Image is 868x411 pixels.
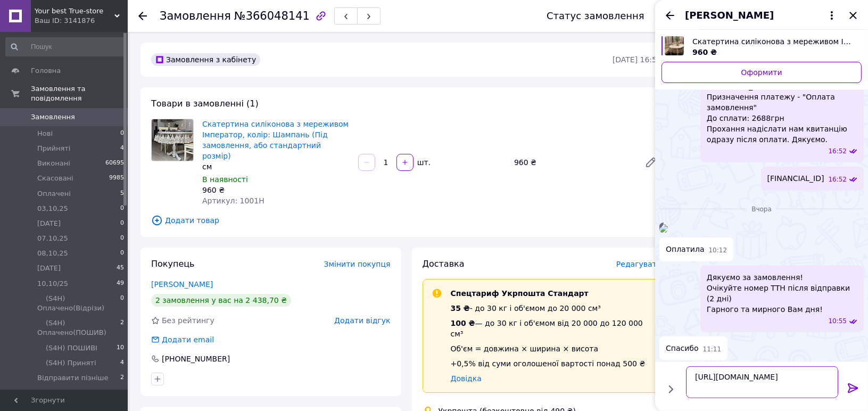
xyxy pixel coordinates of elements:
[120,234,124,243] span: 0
[37,279,68,289] span: 10,10/25
[423,259,465,269] span: Доставка
[451,374,482,383] a: Довідка
[120,294,124,313] span: 0
[202,161,350,172] div: см
[451,304,470,313] span: 35 ₴
[37,174,73,183] span: Скасовані
[37,129,53,138] span: Нові
[662,62,862,83] a: Оформити
[666,343,699,354] span: Спасибо
[692,36,853,47] span: Скатертина силіконова з мереживом Імператор колір: Шампань (Під замовлення, або стандартний розмір)
[105,159,124,168] span: 60695
[37,144,70,153] span: Прийняті
[828,317,847,326] span: 10:55 11.10.2025
[120,189,124,199] span: 5
[685,9,774,22] span: [PERSON_NAME]
[664,9,676,22] button: Назад
[31,84,128,103] span: Замовлення та повідомлення
[152,119,193,161] img: Скатертина силіконова з мереживом Імператор, колір: Шампань (Під замовлення, або стандартний розмір)
[35,16,128,26] div: Ваш ID: 3141876
[324,260,391,268] span: Змінити покупця
[31,112,75,122] span: Замовлення
[707,272,857,315] span: Дякуємо за замовлення! Очікуйте номер ТТН після відправки (2 дні) Гарного та мирного Вам дня!
[151,98,259,109] span: Товари в замовленні (1)
[37,204,68,213] span: 03,10,25
[451,289,589,298] span: Спецтариф Укрпошта Стандарт
[120,373,124,383] span: 2
[120,318,124,338] span: 2
[117,279,124,289] span: 49
[415,157,432,168] div: шт.
[767,173,824,184] span: [FINANCIAL_ID]
[703,345,722,354] span: 11:11 11.10.2025
[161,354,231,364] div: [PHONE_NUMBER]
[451,319,475,327] span: 100 ₴
[120,388,124,398] span: 2
[685,9,838,22] button: [PERSON_NAME]
[37,343,97,353] span: ▪️(S4H) ПОШИВІ
[151,215,662,226] span: Додати товар
[666,244,704,255] span: Оплатила
[37,219,61,228] span: [DATE]
[708,246,727,255] span: 10:12 11.10.2025
[37,234,68,243] span: 07.10,25
[109,174,124,183] span: 9985
[162,316,214,325] span: Без рейтингу
[161,334,215,345] div: Додати email
[37,388,86,398] span: Обмін/Заміна
[37,189,71,199] span: Оплачені
[37,159,70,168] span: Виконані
[117,343,124,353] span: 10
[5,37,125,56] input: Пошук
[31,66,61,76] span: Головна
[120,204,124,213] span: 0
[510,155,636,170] div: 960 ₴
[664,382,677,396] button: Показати кнопки
[451,343,653,354] div: Об'єм = довжина × ширина × висота
[120,219,124,228] span: 0
[616,260,662,268] span: Редагувати
[202,196,264,205] span: Артикул: 1001H
[151,280,213,289] a: [PERSON_NAME]
[692,48,717,56] span: 960 ₴
[640,152,662,173] a: Редагувати
[202,175,248,184] span: В наявності
[665,36,684,55] img: 5736143490_w640_h640_skatert-silikonovaya-s.jpg
[37,318,120,338] span: ▪️(S4H) Оплачено(ПОШИВ)
[37,249,68,258] span: 08,10,25
[451,303,653,314] div: - до 30 кг і об'ємом до 20 000 см³
[234,10,310,22] span: №366048141
[451,318,653,339] div: — до 30 кг і об'ємом від 20 000 до 120 000 см³
[202,185,350,195] div: 960 ₴
[747,205,776,214] span: Вчора
[662,36,862,57] a: Переглянути товар
[828,147,847,156] span: 16:52 10.10.2025
[138,11,147,21] div: Повернутися назад
[120,144,124,153] span: 4
[37,294,120,313] span: ▪️(S4H) Оплачено(Відрізи)
[847,9,859,22] button: Закрити
[151,53,260,66] div: Замовлення з кабінету
[117,264,124,273] span: 45
[686,366,838,398] textarea: [URL][DOMAIN_NAME]
[120,358,124,368] span: 4
[35,6,114,16] span: Your best True-store
[151,259,195,269] span: Покупець
[613,55,662,64] time: [DATE] 16:54
[151,294,291,307] div: 2 замовлення у вас на 2 438,70 ₴
[451,358,653,369] div: +0,5% від суми оголошеної вартості понад 500 ₴
[828,175,847,184] span: 16:52 10.10.2025
[547,11,644,21] div: Статус замовлення
[150,334,215,345] div: Додати email
[37,358,96,368] span: ▪️(S4H) Приняті
[659,224,668,233] img: e0290dc4-8138-4c9e-b574-a7d762f5cc1f_w500_h500
[120,249,124,258] span: 0
[37,264,61,273] span: [DATE]
[659,203,864,214] div: 11.10.2025
[120,129,124,138] span: 0
[37,373,109,383] span: Відправити пізніше
[160,10,231,22] span: Замовлення
[334,316,390,325] span: Додати відгук
[202,120,349,160] a: Скатертина силіконова з мереживом Імператор, колір: Шампань (Під замовлення, або стандартний розмір)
